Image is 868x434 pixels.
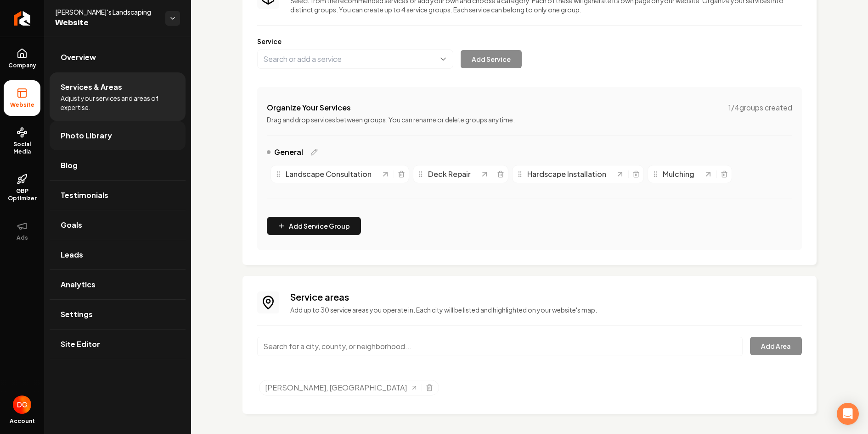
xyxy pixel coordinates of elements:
span: Site Editor [61,339,100,350]
span: GBP Optimizer [4,187,40,202]
span: Services & Areas [61,82,122,93]
span: Landscape Consultation [286,169,372,180]
h4: Organize Your Services [267,102,351,113]
p: Drag and drop services between groups. You can rename or delete groups anytime. [267,115,792,124]
button: Ads [4,213,40,249]
button: Add Service Group [267,217,361,235]
a: [PERSON_NAME], [GEOGRAPHIC_DATA] [265,382,418,393]
a: GBP Optimizer [4,166,40,209]
span: Settings [61,309,93,320]
span: Website [6,101,38,109]
span: [PERSON_NAME], [GEOGRAPHIC_DATA] [265,382,407,393]
p: Add up to 30 service areas you operate in. Each city will be listed and highlighted on your websi... [290,305,802,314]
label: Service [257,37,802,46]
a: Settings [50,300,186,329]
span: Analytics [61,279,96,290]
div: Open Intercom Messenger [837,403,859,425]
a: Photo Library [50,121,186,150]
a: Company [4,41,40,77]
span: Leads [61,249,83,260]
span: Company [5,62,40,69]
span: [PERSON_NAME]'s Landscaping [55,7,158,16]
a: Site Editor [50,330,186,359]
a: Analytics [50,270,186,299]
span: Ads [13,234,32,242]
span: Adjust your services and areas of expertise. [61,93,175,112]
input: Search for a city, county, or neighborhood... [257,337,743,356]
span: Mulching [663,169,694,180]
ul: Selected tags [259,380,802,399]
span: Website [55,16,158,29]
h3: Service areas [290,291,802,303]
span: Testimonials [61,190,108,201]
span: Blog [61,160,78,171]
a: Blog [50,151,186,180]
div: Mulching [652,169,704,180]
div: Landscape Consultation [275,169,381,180]
div: Hardscape Installation [516,169,615,180]
span: Hardscape Installation [527,169,606,180]
span: Photo Library [61,130,112,141]
img: Daniel Goldstein [13,396,31,414]
span: 1 / 4 groups created [728,102,792,113]
span: General [274,147,303,158]
span: Deck Repair [428,169,471,180]
a: Testimonials [50,181,186,210]
div: Deck Repair [417,169,480,180]
span: Social Media [4,141,40,155]
a: Social Media [4,120,40,163]
span: Overview [61,52,96,63]
span: Account [10,418,35,425]
button: Open user button [13,396,31,414]
a: Overview [50,43,186,72]
span: Goals [61,220,82,231]
img: Rebolt Logo [14,11,31,26]
a: Goals [50,210,186,240]
a: Leads [50,240,186,269]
